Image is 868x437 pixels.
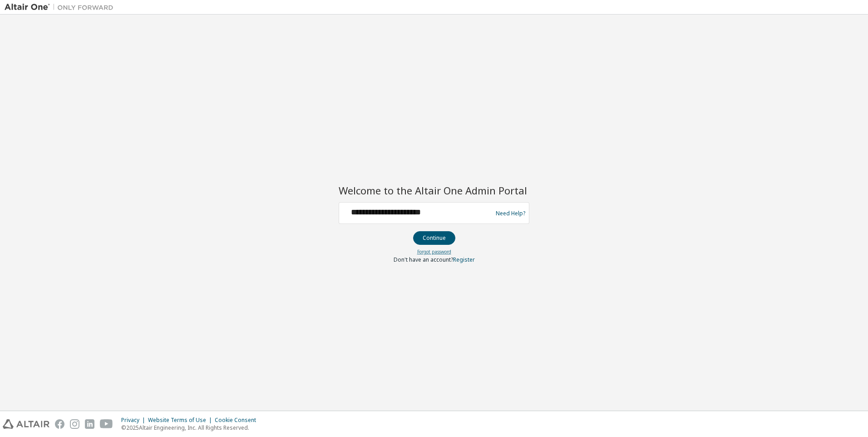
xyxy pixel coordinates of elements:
button: Continue [413,231,455,245]
a: Forgot password [417,248,451,255]
div: Privacy [121,417,148,424]
img: facebook.svg [55,419,64,429]
img: instagram.svg [70,419,79,429]
p: © 2025 Altair Engineering, Inc. All Rights Reserved. [121,424,261,432]
img: linkedin.svg [85,419,94,429]
a: Need Help? [496,213,525,214]
img: youtube.svg [100,419,113,429]
h2: Welcome to the Altair One Admin Portal [339,184,529,197]
img: Altair One [5,3,118,12]
div: Cookie Consent [215,417,261,424]
img: altair_logo.svg [3,419,49,429]
a: Register [453,256,475,263]
span: Don't have an account? [394,256,453,263]
div: Website Terms of Use [148,417,215,424]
